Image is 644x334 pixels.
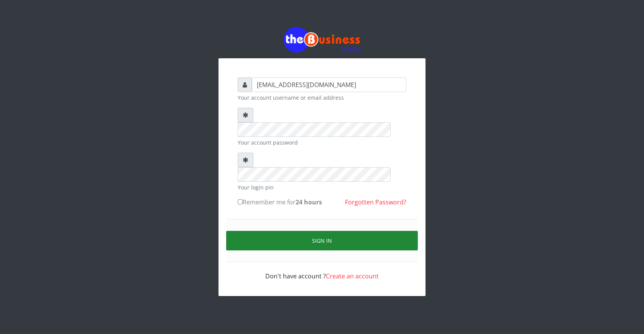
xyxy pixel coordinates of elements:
[345,198,406,206] a: Forgotten Password?
[252,77,406,92] input: Username or email address
[238,199,243,204] input: Remember me for24 hours
[226,231,418,250] button: Sign in
[238,183,406,191] small: Your login pin
[326,272,379,280] a: Create an account
[238,197,322,207] label: Remember me for
[238,94,406,102] small: Your account username or email address
[296,198,322,206] b: 24 hours
[238,262,406,281] div: Don't have account ?
[238,138,406,146] small: Your account password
